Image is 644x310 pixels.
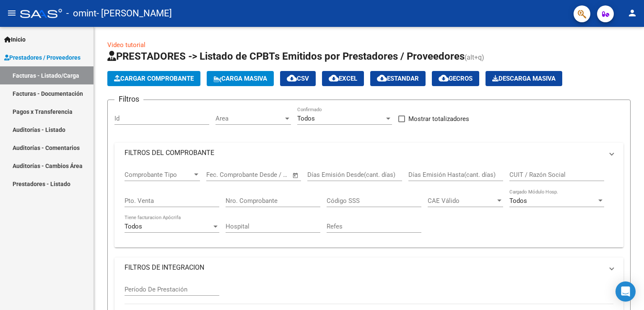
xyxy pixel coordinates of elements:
[432,71,479,86] button: Gecros
[96,4,172,23] span: - [PERSON_NAME]
[486,71,562,86] button: Descarga Masiva
[287,73,297,83] mat-icon: cloud_download
[114,75,194,82] span: Cargar Comprobante
[291,171,301,180] button: Open calendar
[125,171,192,179] span: Comprobante Tipo
[114,163,623,247] div: FILTROS DEL COMPROBANTE
[216,115,283,122] span: Area
[125,223,142,230] span: Todos
[509,197,527,205] span: Todos
[297,115,315,122] span: Todos
[125,263,603,272] mat-panel-title: FILTROS DE INTEGRACION
[114,143,623,163] mat-expansion-panel-header: FILTROS DEL COMPROBANTE
[107,71,200,86] button: Cargar Comprobante
[377,73,387,83] mat-icon: cloud_download
[465,53,484,61] span: (alt+q)
[248,171,288,179] input: Fecha fin
[329,75,357,82] span: EXCEL
[377,75,419,82] span: Estandar
[107,50,465,62] span: PRESTADORES -> Listado de CPBTs Emitidos por Prestadores / Proveedores
[206,171,240,179] input: Fecha inicio
[4,35,26,44] span: Inicio
[627,8,637,18] mat-icon: person
[7,8,17,18] mat-icon: menu
[280,71,316,86] button: CSV
[428,197,496,205] span: CAE Válido
[615,281,636,302] div: Open Intercom Messenger
[114,257,623,278] mat-expansion-panel-header: FILTROS DE INTEGRACION
[370,71,426,86] button: Estandar
[114,93,143,105] h3: Filtros
[322,71,364,86] button: EXCEL
[207,71,274,86] button: Carga Masiva
[287,75,309,82] span: CSV
[492,75,556,82] span: Descarga Masiva
[439,75,473,82] span: Gecros
[125,148,603,158] mat-panel-title: FILTROS DEL COMPROBANTE
[486,71,562,86] app-download-masive: Descarga masiva de comprobantes (adjuntos)
[439,73,449,83] mat-icon: cloud_download
[107,41,145,49] a: Video tutorial
[329,73,339,83] mat-icon: cloud_download
[408,114,469,124] span: Mostrar totalizadores
[213,75,267,82] span: Carga Masiva
[66,4,96,23] span: - omint
[4,53,80,62] span: Prestadores / Proveedores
